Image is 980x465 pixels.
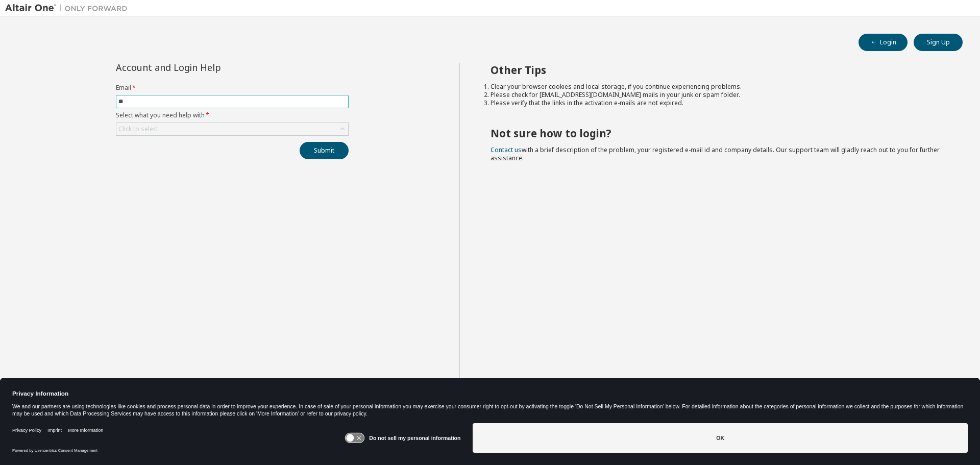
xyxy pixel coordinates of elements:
div: Account and Login Help [116,63,302,71]
label: Select what you need help with [116,111,349,119]
li: Clear your browser cookies and local storage, if you continue experiencing problems. [491,83,945,91]
span: with a brief description of the problem, your registered e-mail id and company details. Our suppo... [491,145,940,162]
h2: Other Tips [491,63,945,77]
label: Email [116,84,349,92]
img: Altair One [5,3,133,13]
a: Contact us [491,145,522,154]
div: Click to select [118,125,158,133]
li: Please check for [EMAIL_ADDRESS][DOMAIN_NAME] mails in your junk or spam folder. [491,91,945,99]
button: Sign Up [914,34,963,51]
button: Login [859,34,908,51]
div: Click to select [116,123,348,135]
li: Please verify that the links in the activation e-mails are not expired. [491,99,945,107]
h2: Not sure how to login? [491,127,945,140]
button: Submit [300,142,349,159]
